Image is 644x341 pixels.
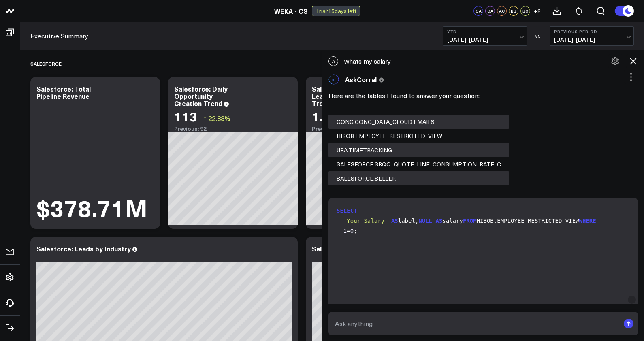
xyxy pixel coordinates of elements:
div: BB [509,6,518,16]
div: $378.71M [36,196,147,219]
div: Trial: 15 days left [312,6,360,16]
span: AS [391,217,398,224]
div: whats my salary [322,52,644,70]
div: JIRA.TIMETRACKING [328,143,509,157]
button: Previous Period[DATE]-[DATE] [550,26,634,46]
span: FROM [463,217,477,224]
span: NULL [418,217,432,224]
span: 0 [350,228,354,234]
span: 22.83% [208,114,230,123]
b: YTD [447,29,522,34]
div: Salesforce: Total Pipeline Revenue [36,84,91,100]
div: AC [497,6,507,16]
div: GA [473,6,483,16]
span: AS [435,217,442,224]
div: GONG.GONG_DATA_CLOUD.EMAILS [328,115,509,129]
div: HIBOB.EMPLOYEE_RESTRICTED_VIEW [328,129,509,143]
div: Previous: 1.04k [312,126,429,132]
div: VS [531,34,546,38]
div: Previous: 92 [174,126,292,132]
div: Salesforce: Leads by Industry [36,244,131,253]
span: 1 [343,228,347,234]
code: label, salary HIBOB.EMPLOYEE_RESTRICTED_VIEW = ; [337,206,633,236]
span: SELECT [337,207,357,214]
div: Salesforce: Campaign Lead Generation [312,244,435,253]
span: [DATE] - [DATE] [447,36,522,43]
div: Salesforce [30,54,62,73]
a: Executive Summary [30,32,88,40]
div: 1.89k [312,109,345,124]
span: [DATE] - [DATE] [554,36,629,43]
span: A [328,56,338,66]
div: BO [520,6,530,16]
div: Salesforce: Daily Lead Creation Trend [312,84,365,108]
a: WEKA - CS [274,6,308,15]
span: AskCorral [345,75,377,84]
span: WHERE [579,217,596,224]
p: Here are the tables I found to answer your question: [328,91,638,100]
b: Previous Period [554,29,629,34]
div: 113 [174,109,197,124]
div: SALESFORCE.SELLER [328,171,509,185]
div: Salesforce: Daily Opportunity Creation Trend [174,84,228,108]
button: YTD[DATE]-[DATE] [443,26,527,46]
span: 'Your Salary' [343,217,388,224]
span: ↑ [203,113,207,124]
div: GA [485,6,495,16]
span: + 2 [534,8,541,14]
button: +2 [532,6,542,16]
div: SALESFORCE.SBQQ_QUOTE_LINE_CONSUMPTION_RATE_C [328,157,509,171]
